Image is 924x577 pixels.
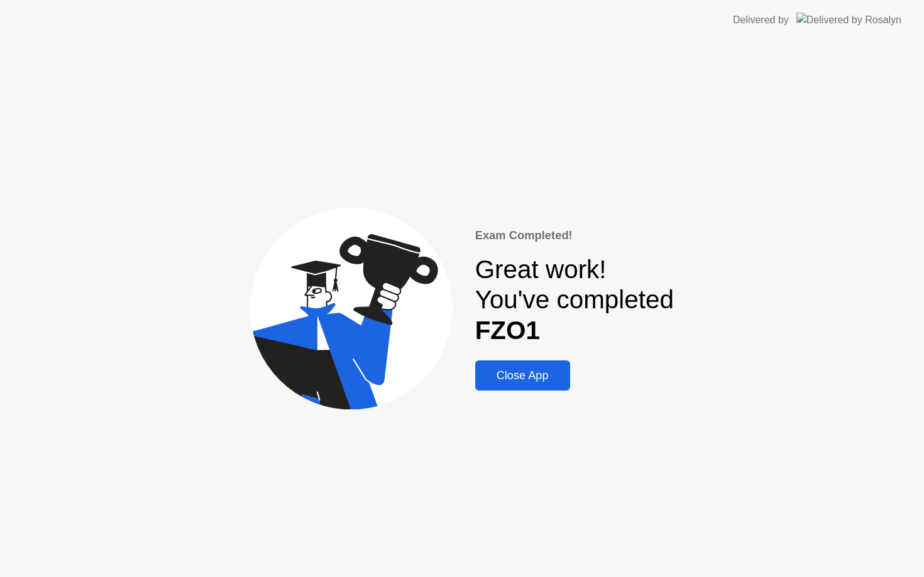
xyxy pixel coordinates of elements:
div: Exam Completed! [475,227,674,244]
b: FZO1 [475,316,540,345]
img: Delivered by Rosalyn [796,13,901,27]
button: Close App [475,360,570,391]
div: Great work! You've completed [475,254,674,346]
div: Close App [479,369,566,382]
div: Delivered by [733,13,789,28]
